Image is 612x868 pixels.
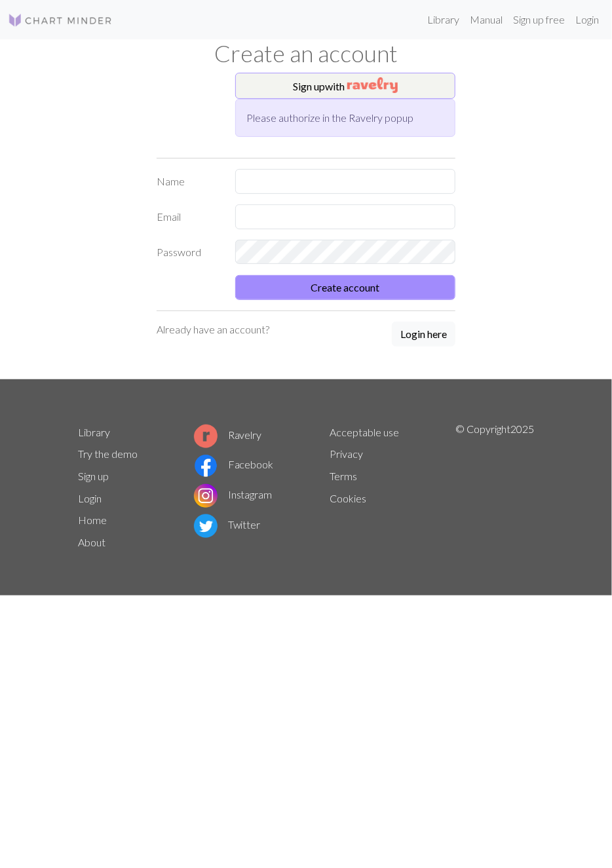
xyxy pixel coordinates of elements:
[194,425,218,448] img: Ravelry logo
[78,470,109,482] a: Sign up
[194,458,274,470] a: Facebook
[330,426,399,438] a: Acceptable use
[78,447,138,460] a: Try the demo
[70,39,542,67] h1: Create an account
[78,492,102,504] a: Login
[235,73,455,99] button: Sign upwith
[330,470,357,482] a: Terms
[570,7,604,33] a: Login
[235,99,455,137] div: Please authorize in the Ravelry popup
[194,428,262,441] a: Ravelry
[392,322,455,348] a: Login here
[149,240,227,265] label: Password
[235,275,455,300] button: Create account
[194,454,218,478] img: Facebook logo
[508,7,570,33] a: Sign up free
[157,322,269,337] p: Already have an account?
[194,488,273,500] a: Instagram
[392,322,455,347] button: Login here
[422,7,465,33] a: Library
[194,514,218,538] img: Twitter logo
[465,7,508,33] a: Manual
[330,447,363,460] a: Privacy
[194,518,261,531] a: Twitter
[330,492,366,504] a: Cookies
[78,514,107,526] a: Home
[347,77,398,93] img: Ravelry
[8,12,113,28] img: Logo
[455,421,534,554] p: © Copyright 2025
[194,484,218,508] img: Instagram logo
[149,169,227,194] label: Name
[78,426,110,438] a: Library
[78,536,105,548] a: About
[149,204,227,229] label: Email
